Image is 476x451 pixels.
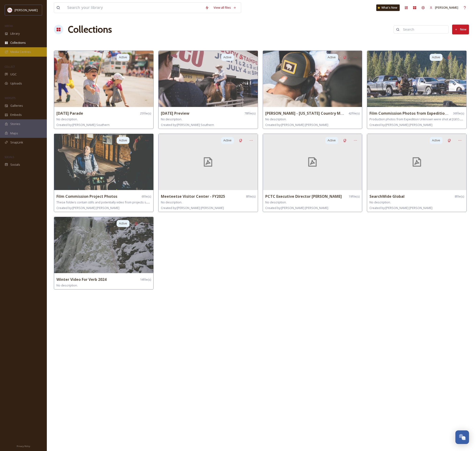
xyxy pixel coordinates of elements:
span: No description. [265,200,287,204]
span: SOCIALS [5,155,14,159]
button: Open Chat [455,430,469,444]
span: Active [328,138,336,143]
span: Socials [10,162,20,167]
strong: Film Commission Project Photos [56,194,117,199]
span: 14 file(s) [140,277,151,282]
span: MEDIA [5,24,13,28]
span: Uploads [10,81,22,86]
strong: PCTC Executive Director [PERSON_NAME] [265,194,342,199]
span: 8 file(s) [246,194,255,199]
span: Media Centres [10,50,31,54]
span: 6 file(s) [142,194,151,199]
span: 19 file(s) [349,194,360,199]
img: a6b5d6e4-a062-48ee-9214-c470d0bd5a5d.jpg [54,134,153,190]
span: Created by: [PERSON_NAME] [PERSON_NAME] [56,206,119,210]
span: Stories [10,122,20,126]
span: Created by: [PERSON_NAME] Southern [56,123,110,127]
span: Galleries [10,103,23,108]
span: Library [10,31,20,36]
img: 86cec67d-ce5b-4e60-beee-f4c5d4239990.jpg [159,51,258,107]
span: WIDGETS [5,96,15,100]
span: Active [119,138,127,143]
span: Created by: [PERSON_NAME] [PERSON_NAME] [369,206,432,210]
span: Created by: [PERSON_NAME] [PERSON_NAME] [265,206,328,210]
span: Created by: [PERSON_NAME] [PERSON_NAME] [265,123,328,127]
a: Privacy Policy [17,443,30,449]
span: 25 file(s) [140,111,151,116]
span: Privacy Policy [17,445,30,448]
span: [PERSON_NAME] [15,8,38,12]
span: No description. [265,117,287,121]
img: 04e090d8-7308-46f3-b72c-6c397829ef16.jpg [367,51,466,107]
span: COLLECT [5,65,15,68]
span: No description. [161,117,182,121]
span: 78 file(s) [244,111,255,116]
span: Embeds [10,113,22,117]
span: Maps [10,131,18,136]
strong: [DATE] Parade [56,111,83,116]
span: Created by: [PERSON_NAME] Southern [161,123,214,127]
span: Active [432,55,440,59]
span: 36 file(s) [453,111,464,116]
span: No description. [161,200,182,204]
a: View all files [211,3,239,12]
span: Active [223,55,232,59]
strong: [DATE] Preview [161,111,189,116]
span: No description. [56,283,78,287]
strong: Winter Video For Verb 2024 [56,277,107,282]
span: Collections [10,40,26,45]
span: Active [119,221,127,226]
span: No description. [56,117,78,121]
span: Active [119,55,127,59]
strong: SearchWide Global [369,194,405,199]
strong: [PERSON_NAME] - [US_STATE] Country Magazine [265,111,356,116]
strong: Film Commission Photos from Expedition Unknown 2024 [369,111,475,116]
span: Active [432,138,440,143]
input: Search [401,25,446,34]
span: 8 file(s) [455,194,464,199]
span: UGC [10,72,17,77]
span: 42 file(s) [349,111,360,116]
span: Active [223,138,232,143]
span: Created by: [PERSON_NAME] [PERSON_NAME] [369,123,432,127]
img: 5d85bc03-3da2-415c-811a-38cc8f57c1c6.jpg [263,51,362,107]
strong: Meeteetse Visitor Center - FY2025 [161,194,225,199]
img: 6a245777-1441-43af-9292-a9ff2999359d.jpg [54,51,153,107]
span: [PERSON_NAME] [435,5,458,10]
input: Search your library [65,3,203,13]
img: 5e489298-3940-4157-aaed-845cc74512b5.jpg [54,217,153,273]
button: New [452,25,469,34]
a: Collections [68,22,112,37]
span: These folders contain stills and potentially video from projects shot in [GEOGRAPHIC_DATA]. [56,200,185,204]
img: images%20(1).png [7,8,12,12]
a: [PERSON_NAME] [427,3,461,12]
span: No description. [369,200,391,204]
span: SnapLink [10,140,23,145]
span: Active [328,55,336,59]
a: What's New [376,4,400,11]
span: Created by: [PERSON_NAME] [PERSON_NAME] [161,206,224,210]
